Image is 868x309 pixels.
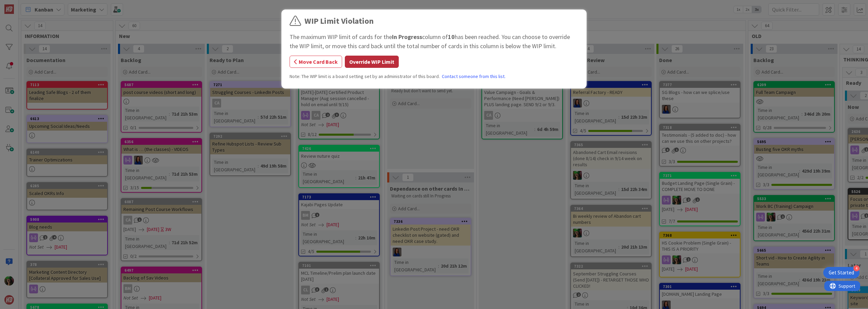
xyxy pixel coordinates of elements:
[290,73,578,80] div: Note: The WIP limit is a board setting set by an administrator of this board.
[392,33,422,41] b: In Progress
[290,56,342,68] button: Move Card Back
[304,15,374,27] div: WIP Limit Violation
[442,73,506,80] a: Contact someone from this list.
[853,265,860,271] div: 4
[345,56,399,68] button: Override WIP Limit
[448,33,455,41] b: 10
[14,1,31,9] span: Support
[290,32,578,51] div: The maximum WIP limit of cards for the column of has been reached. You can choose to override the...
[829,269,854,276] div: Get Started
[823,267,860,278] div: Open Get Started checklist, remaining modules: 4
